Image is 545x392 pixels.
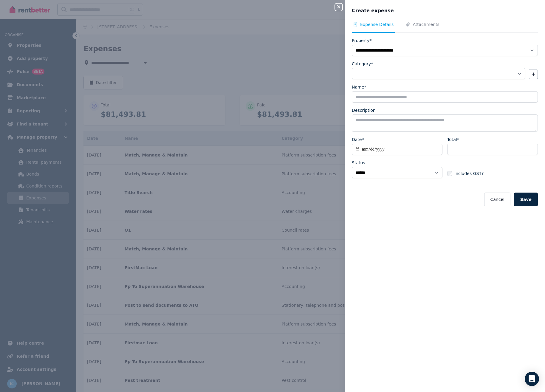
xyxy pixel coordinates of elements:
span: Attachments [413,21,439,27]
label: Status [352,160,365,166]
span: Includes GST? [454,171,484,176]
label: Date* [352,137,364,142]
nav: Tabs [352,21,538,33]
span: Expense Details [360,21,394,27]
label: Total* [447,137,459,142]
label: Category* [352,61,373,67]
div: Open Intercom Messenger [525,372,539,386]
label: Description [352,107,376,113]
label: Name* [352,84,366,90]
input: Includes GST? [447,171,452,176]
label: Property* [352,38,371,44]
button: Save [514,193,538,206]
button: Cancel [484,193,510,206]
span: Create expense [352,7,394,14]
